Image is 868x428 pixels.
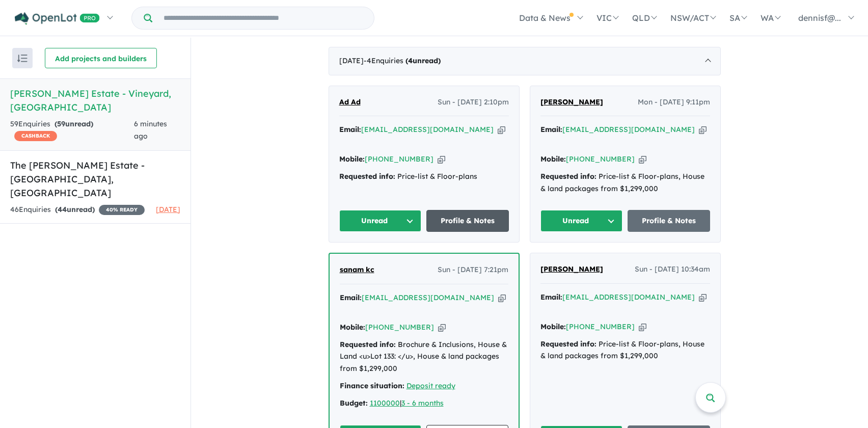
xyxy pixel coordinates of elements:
div: | [340,397,508,410]
span: - 4 Enquir ies [364,56,441,65]
a: [EMAIL_ADDRESS][DOMAIN_NAME] [562,292,695,302]
strong: Mobile: [339,154,365,164]
strong: Mobile: [340,323,365,332]
a: [PHONE_NUMBER] [365,154,433,164]
span: sanam kc [340,265,374,274]
strong: Requested info: [540,172,596,181]
button: Copy [639,154,646,165]
strong: ( unread) [405,56,441,65]
button: Copy [498,124,505,135]
img: sort.svg [17,55,28,62]
img: Openlot PRO Logo White [15,12,100,25]
input: Try estate name, suburb, builder or developer [154,7,372,29]
strong: Email: [339,125,361,134]
strong: Budget: [340,398,368,408]
a: [EMAIL_ADDRESS][DOMAIN_NAME] [361,125,494,134]
a: [PERSON_NAME] [540,263,603,276]
a: Profile & Notes [426,210,509,232]
a: [PHONE_NUMBER] [365,323,434,332]
strong: Mobile: [540,322,566,331]
span: Ad Ad [339,97,361,106]
a: Deposit ready [406,381,455,390]
div: Price-list & Floor-plans, House & land packages from $1,299,000 [540,171,710,195]
a: 3 - 6 months [401,398,444,408]
strong: ( unread) [55,205,95,214]
span: 59 [57,119,65,128]
div: 46 Enquir ies [10,204,145,216]
button: Copy [438,322,446,333]
button: Unread [540,210,623,232]
button: Copy [699,124,707,135]
h5: The [PERSON_NAME] Estate - [GEOGRAPHIC_DATA] , [GEOGRAPHIC_DATA] [10,158,180,200]
span: [DATE] [156,205,180,214]
button: Copy [699,292,707,303]
span: [PERSON_NAME] [540,264,603,274]
span: Sun - [DATE] 10:34am [635,263,710,276]
strong: Requested info: [540,339,596,349]
span: 40 % READY [99,205,145,215]
strong: Finance situation: [340,381,404,390]
span: dennisf@... [798,13,841,23]
span: 6 minutes ago [134,119,167,141]
strong: Email: [540,125,562,134]
a: [PERSON_NAME] [540,96,603,109]
a: [EMAIL_ADDRESS][DOMAIN_NAME] [562,125,695,134]
span: 4 [408,56,413,65]
a: sanam kc [340,264,374,276]
button: Add projects and builders [45,48,157,68]
strong: Email: [340,293,362,302]
div: [DATE] [329,47,721,75]
a: Profile & Notes [628,210,710,232]
a: [PHONE_NUMBER] [566,154,635,164]
strong: Email: [540,292,562,302]
div: Price-list & Floor-plans, House & land packages from $1,299,000 [540,338,710,363]
h5: [PERSON_NAME] Estate - Vineyard , [GEOGRAPHIC_DATA] [10,87,180,114]
strong: Requested info: [340,340,396,349]
button: Copy [639,322,646,332]
span: CASHBACK [14,131,57,141]
strong: ( unread) [55,119,93,128]
button: Copy [498,292,506,303]
span: Sun - [DATE] 7:21pm [438,264,508,276]
strong: Mobile: [540,154,566,164]
button: Unread [339,210,422,232]
a: [EMAIL_ADDRESS][DOMAIN_NAME] [362,293,494,302]
span: 44 [58,205,67,214]
a: [PHONE_NUMBER] [566,322,635,331]
span: [PERSON_NAME] [540,97,603,106]
a: 1100000 [370,398,400,408]
div: Price-list & Floor-plans [339,171,509,183]
strong: Requested info: [339,172,395,181]
div: Brochure & Inclusions, House & Land <u>Lot 133: </u>, House & land packages from $1,299,000 [340,339,508,375]
span: Sun - [DATE] 2:10pm [438,96,509,109]
div: 59 Enquir ies [10,118,134,143]
span: Mon - [DATE] 9:11pm [638,96,710,109]
a: Ad Ad [339,96,361,109]
button: Copy [438,154,445,165]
